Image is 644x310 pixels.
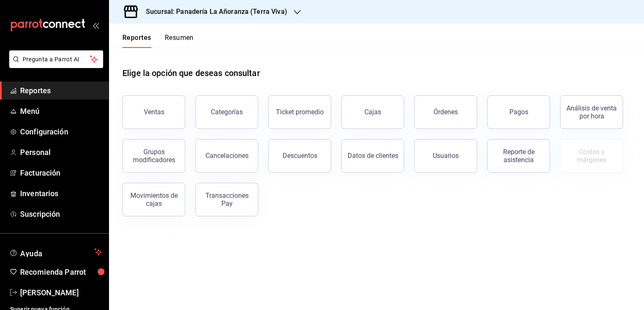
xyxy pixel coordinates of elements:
[122,67,260,79] h1: Elige la opción que deseas consultar
[493,148,545,164] div: Reporte de asistencia
[509,108,528,116] div: Pagos
[20,188,102,199] span: Inventarios
[6,61,103,70] a: Pregunta a Parrot AI
[195,95,258,129] button: Categorías
[276,108,324,116] div: Ticket promedio
[20,85,102,96] span: Reportes
[165,34,194,48] button: Resumen
[201,192,253,208] div: Transacciones Pay
[560,95,623,129] button: Análisis de venta por hora
[364,107,382,117] div: Cajas
[205,152,249,160] div: Cancelaciones
[23,55,90,64] span: Pregunta a Parrot AI
[195,139,258,173] button: Cancelaciones
[92,22,99,29] button: open_drawer_menu
[122,34,194,48] div: navigation tabs
[122,139,185,173] button: Grupos modificadores
[139,7,287,17] h3: Sucursal: Panadería La Añoranza (Terra Viva)
[195,183,258,216] button: Transacciones Pay
[560,139,623,173] button: Contrata inventarios para ver este reporte
[20,287,102,298] span: [PERSON_NAME]
[566,148,618,164] div: Costos y márgenes
[268,95,331,129] button: Ticket promedio
[20,266,102,278] span: Recomienda Parrot
[128,148,180,164] div: Grupos modificadores
[211,108,243,116] div: Categorías
[122,95,185,129] button: Ventas
[20,105,102,117] span: Menú
[283,152,317,160] div: Descuentos
[341,139,404,173] button: Datos de clientes
[144,108,164,116] div: Ventas
[20,167,102,179] span: Facturación
[128,192,180,208] div: Movimientos de cajas
[487,139,550,173] button: Reporte de asistencia
[341,95,404,129] a: Cajas
[122,34,151,48] button: Reportes
[487,95,550,129] button: Pagos
[20,147,102,158] span: Personal
[566,104,618,120] div: Análisis de venta por hora
[414,139,477,173] button: Usuarios
[433,152,459,160] div: Usuarios
[20,126,102,137] span: Configuración
[434,108,458,116] div: Órdenes
[268,139,331,173] button: Descuentos
[414,95,477,129] button: Órdenes
[348,152,398,160] div: Datos de clientes
[20,247,91,257] span: Ayuda
[122,183,185,216] button: Movimientos de cajas
[20,208,102,220] span: Suscripción
[9,50,103,68] button: Pregunta a Parrot AI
